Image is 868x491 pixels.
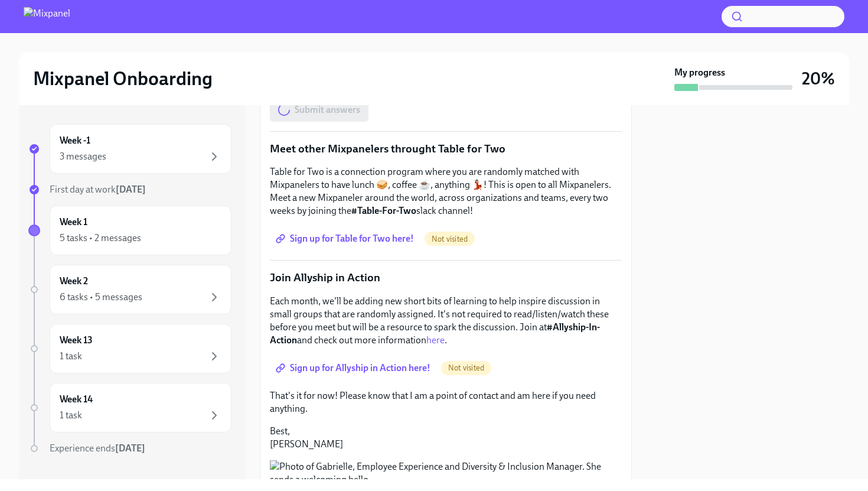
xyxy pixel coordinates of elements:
[270,389,622,415] p: That's it for now! Please know that I am a point of contact and am here if you need anything.
[278,233,414,245] span: Sign up for Table for Two here!
[28,206,231,255] a: Week 15 tasks • 2 messages
[60,393,93,406] h6: Week 14
[50,443,145,454] span: Experience ends
[115,443,145,454] strong: [DATE]
[60,334,93,347] h6: Week 13
[351,205,416,216] strong: #Table-For-Two
[60,216,87,229] h6: Week 1
[278,362,430,374] span: Sign up for Allyship in Action here!
[270,227,422,251] a: Sign up for Table for Two here!
[270,425,622,451] p: Best, [PERSON_NAME]
[60,134,90,147] h6: Week -1
[270,460,622,486] button: Zoom image
[270,141,622,157] p: Meet other Mixpanelers throught Table for Two
[426,334,445,346] a: here
[425,235,475,243] span: Not visited
[50,184,146,195] span: First day at work
[270,165,622,217] p: Table for Two is a connection program where you are randomly matched with Mixpanelers to have lun...
[270,270,622,285] p: Join Allyship in Action
[802,68,835,89] h3: 20%
[116,184,146,195] strong: [DATE]
[28,265,231,314] a: Week 26 tasks • 5 messages
[674,66,725,79] strong: My progress
[60,275,88,288] h6: Week 2
[28,124,231,174] a: Week -13 messages
[24,7,70,26] img: Mixpanel
[270,356,439,380] a: Sign up for Allyship in Action here!
[60,232,141,245] div: 5 tasks • 2 messages
[60,350,82,363] div: 1 task
[60,150,106,163] div: 3 messages
[28,324,231,373] a: Week 131 task
[270,321,600,346] strong: #Allyship-In-Action
[441,363,491,372] span: Not visited
[60,409,82,422] div: 1 task
[28,183,231,196] a: First day at work[DATE]
[28,383,231,433] a: Week 141 task
[270,295,622,347] p: Each month, we'll be adding new short bits of learning to help inspire discussion in small groups...
[33,67,213,90] h2: Mixpanel Onboarding
[60,291,142,304] div: 6 tasks • 5 messages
